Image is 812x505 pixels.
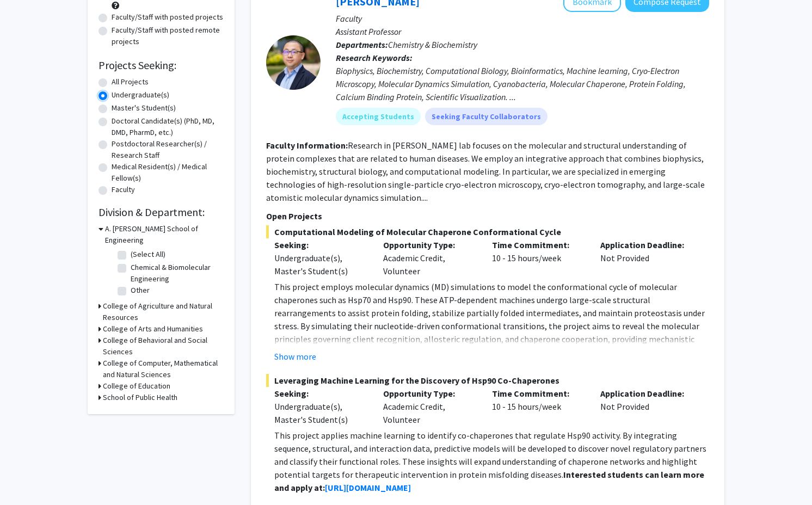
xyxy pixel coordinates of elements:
mat-chip: Accepting Students [336,108,421,125]
div: Academic Credit, Volunteer [375,238,484,278]
h3: College of Computer, Mathematical and Natural Sciences [103,358,224,380]
label: Master's Student(s) [112,102,176,114]
a: [URL][DOMAIN_NAME] [325,482,411,493]
mat-chip: Seeking Faculty Collaborators [425,108,548,125]
h3: College of Agriculture and Natural Resources [103,300,224,323]
label: Faculty [112,184,135,195]
label: Postdoctoral Researcher(s) / Research Staff [112,138,224,161]
b: Faculty Information: [266,140,348,151]
label: Doctoral Candidate(s) (PhD, MD, DMD, PharmD, etc.) [112,115,224,138]
button: Show more [274,350,316,363]
label: Undergraduate(s) [112,89,169,101]
p: Seeking: [274,238,367,251]
div: Undergraduate(s), Master's Student(s) [274,400,367,426]
p: Time Commitment: [492,387,585,400]
span: Leveraging Machine Learning for the Discovery of Hsp90 Co-Chaperones [266,374,709,387]
div: Not Provided [592,387,701,426]
b: Departments: [336,39,388,50]
span: Computational Modeling of Molecular Chaperone Conformational Cycle [266,225,709,238]
b: Research Keywords: [336,52,413,63]
iframe: Chat [8,456,46,497]
label: Faculty/Staff with posted projects [112,11,223,23]
label: Other [131,285,150,296]
p: Seeking: [274,387,367,400]
label: Medical Resident(s) / Medical Fellow(s) [112,161,224,184]
label: Faculty/Staff with posted remote projects [112,24,224,47]
p: Application Deadline: [600,387,693,400]
h3: A. [PERSON_NAME] School of Engineering [105,223,224,246]
h2: Projects Seeking: [99,59,224,72]
h2: Division & Department: [99,206,224,219]
p: Time Commitment: [492,238,585,251]
p: This project employs molecular dynamics (MD) simulations to model the conformational cycle of mol... [274,280,709,372]
p: This project applies machine learning to identify co-chaperones that regulate Hsp90 activity. By ... [274,429,709,494]
span: Chemistry & Biochemistry [388,39,477,50]
p: Opportunity Type: [383,387,476,400]
div: 10 - 15 hours/week [484,387,593,426]
div: Undergraduate(s), Master's Student(s) [274,251,367,278]
h3: School of Public Health [103,392,177,403]
h3: College of Education [103,380,170,392]
label: Chemical & Biomolecular Engineering [131,262,221,285]
h3: College of Arts and Humanities [103,323,203,335]
div: Biophysics, Biochemistry, Computational Biology, Bioinformatics, Machine learning, Cryo-Electron ... [336,64,709,103]
fg-read-more: Research in [PERSON_NAME] lab focuses on the molecular and structural understanding of protein co... [266,140,705,203]
div: Academic Credit, Volunteer [375,387,484,426]
p: Assistant Professor [336,25,709,38]
h3: College of Behavioral and Social Sciences [103,335,224,358]
p: Faculty [336,12,709,25]
div: 10 - 15 hours/week [484,238,593,278]
p: Open Projects [266,210,709,223]
label: All Projects [112,76,149,88]
div: Not Provided [592,238,701,278]
label: (Select All) [131,249,165,260]
p: Opportunity Type: [383,238,476,251]
p: Application Deadline: [600,238,693,251]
